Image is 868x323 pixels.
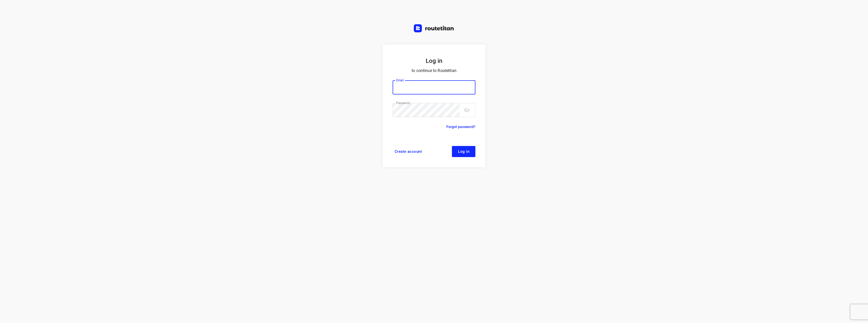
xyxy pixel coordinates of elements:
button: Log in [452,146,475,157]
span: Log in [458,150,469,154]
a: Create account [393,146,424,157]
img: Routetitan [414,24,454,32]
p: to continue to Routetitan [393,67,475,74]
span: Create account [395,150,422,154]
h5: Log in [393,57,475,65]
a: Routetitan [414,24,454,34]
button: toggle password visibility [462,105,472,115]
a: Forgot password? [446,124,475,130]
